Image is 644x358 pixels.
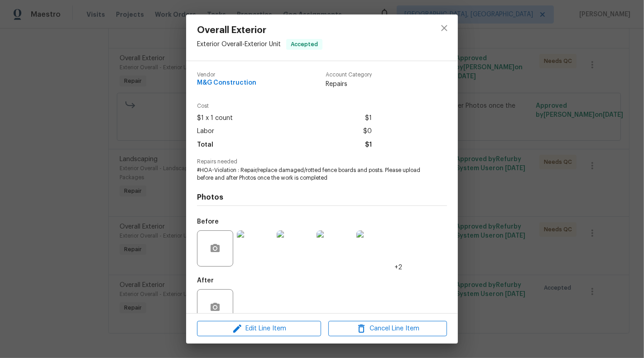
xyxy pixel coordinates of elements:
h4: Photos [197,193,447,202]
span: $1 [365,138,372,152]
span: Exterior Overall - Exterior Unit [197,41,281,48]
span: Labor [197,125,214,138]
span: $1 [365,112,372,125]
span: #HOA-Violation : Repair/replace damaged/rotted fence boards and posts. Please upload before and a... [197,167,422,182]
h5: Before [197,219,219,225]
span: Overall Exterior [197,25,322,35]
span: Cost [197,103,372,109]
span: Vendor [197,72,256,78]
span: +2 [394,263,402,272]
span: Repairs [326,80,372,89]
span: $0 [363,125,372,138]
span: Cancel Line Item [331,323,444,334]
h5: After [197,277,214,284]
span: Account Category [326,72,372,78]
span: Total [197,138,213,152]
button: Edit Line Item [197,321,321,337]
span: Edit Line Item [200,323,318,334]
span: $1 x 1 count [197,112,233,125]
span: M&G Construction [197,80,256,86]
button: Cancel Line Item [328,321,447,337]
span: Repairs needed [197,159,447,165]
span: Accepted [287,40,322,49]
button: close [433,17,455,39]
